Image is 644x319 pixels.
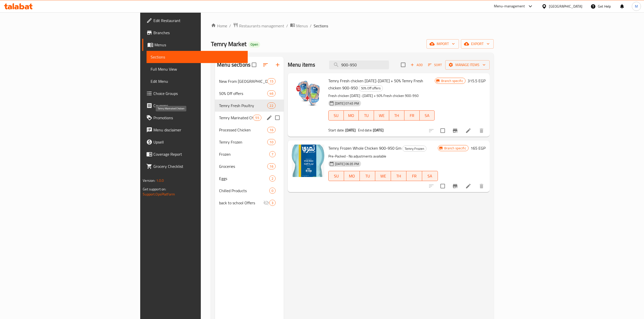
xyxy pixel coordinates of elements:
[215,75,284,87] div: New From [GEOGRAPHIC_DATA]15
[249,59,259,70] span: Select all sections
[143,191,175,197] a: Support.OpsPlatform
[267,164,275,169] span: 16
[333,162,361,166] span: [DATE] 06:35 PM
[359,85,383,91] div: 50% Off offers
[267,139,275,145] div: items
[215,160,284,172] div: Groceries16
[156,177,164,184] span: 1.0.0
[406,171,422,181] button: FR
[345,127,356,133] b: [DATE]
[403,146,426,152] span: Temry Frozen
[153,163,244,169] span: Grocery Checklist
[219,151,269,157] span: Frozen
[215,197,284,209] div: back to school Offers3
[270,201,275,205] span: 3
[424,172,436,180] span: SA
[422,171,438,181] button: SA
[270,188,275,193] span: 0
[267,91,275,96] span: 46
[292,145,324,177] img: Temry Frozen Whole Chicken 900-950 Gm
[292,77,324,110] img: Temry Fresh chicken 1300-1400 + 50% Temry Fresh chicken 900-950
[147,75,248,87] a: Edit Menu
[153,90,244,96] span: Choice Groups
[142,14,248,27] a: Edit Restaurant
[328,127,345,133] span: Start date:
[449,125,461,137] button: Branch-specific-item
[219,127,267,133] span: Processed Chicken
[215,185,284,197] div: Chilled Products0
[431,41,455,47] span: import
[267,127,275,133] div: items
[393,172,405,180] span: TH
[219,90,267,96] span: 50% Off offers
[373,127,384,133] b: [DATE]
[142,160,248,172] a: Grocery Checklist
[267,128,275,132] span: 16
[219,115,253,121] span: Temry Marinated Chicken
[153,103,244,109] span: Coupons
[215,87,284,99] div: 50% Off offers46
[475,125,488,137] button: delete
[344,171,360,181] button: MO
[296,23,308,29] span: Menus
[142,112,248,124] a: Promotions
[310,23,312,29] li: /
[471,145,486,152] h6: 165 EGP
[314,23,328,29] span: Sections
[288,61,315,69] h2: Menu items
[461,39,494,49] button: export
[428,62,442,68] span: Sort
[422,112,433,119] span: SA
[219,78,267,84] div: New From Temry
[389,110,404,121] button: TH
[151,78,244,84] span: Edit Menu
[143,186,166,192] span: Get support on:
[425,61,445,69] span: Sort items
[267,90,275,96] div: items
[267,103,275,108] span: 22
[402,146,426,152] div: Temry Frozen
[253,115,261,120] span: 55
[233,23,284,29] a: Restaurants management
[410,62,423,68] span: Add
[215,124,284,136] div: Processed Chicken16
[253,115,261,121] div: items
[427,61,443,69] button: Sort
[248,42,260,47] span: Open
[346,172,358,180] span: MO
[328,110,344,121] button: SU
[408,61,425,69] button: Add
[269,151,276,157] div: items
[265,114,273,122] button: edit
[374,110,389,121] button: WE
[391,112,402,119] span: TH
[142,27,248,39] a: Branches
[328,171,344,181] button: SU
[270,176,275,181] span: 2
[267,78,275,84] div: items
[215,99,284,112] div: Temry Fresh Poultry22
[328,93,435,99] p: Fresh chicken [DATE] -[DATE] + 50% Fresh chicken 900-950
[219,103,267,109] div: Temry Fresh Poultry
[263,200,269,206] svg: Inactive section
[358,127,372,133] span: End date:
[331,112,342,119] span: SU
[272,59,284,71] button: Add section
[437,125,448,136] span: Select to update
[151,54,244,60] span: Sections
[211,23,494,29] nav: breadcrumb
[635,4,638,9] span: M
[376,112,387,119] span: WE
[439,78,465,83] span: Branch specific
[468,77,486,84] h6: 315.5 EGP
[328,153,438,159] p: Pre-Packed - No adjustments available
[346,112,357,119] span: MO
[219,188,269,194] span: Chilled Products
[420,110,435,121] button: SA
[219,139,267,145] span: Temry Frozen
[153,17,244,24] span: Edit Restaurant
